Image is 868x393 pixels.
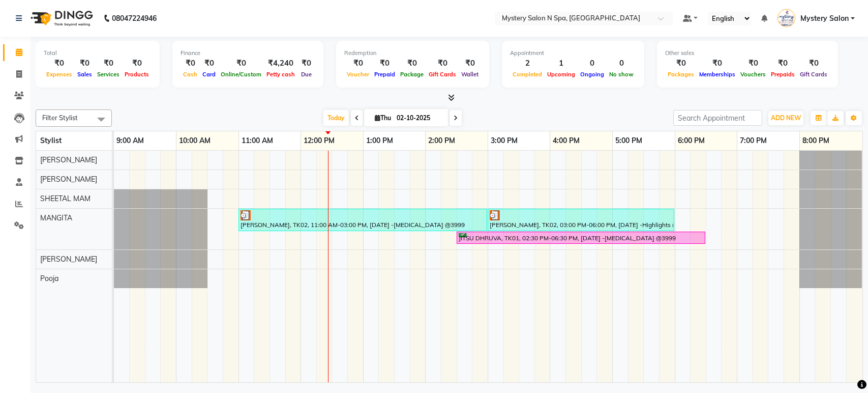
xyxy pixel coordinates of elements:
div: ₹0 [181,58,200,69]
span: Petty cash [264,71,297,78]
span: Products [122,71,152,78]
span: Upcoming [545,71,578,78]
span: Sales [75,71,95,78]
div: ₹0 [372,58,398,69]
div: ₹0 [297,58,315,69]
span: Gift Cards [797,71,830,78]
div: ₹0 [122,58,152,69]
span: MANGITA [40,213,72,222]
div: 0 [607,58,636,69]
a: 4:00 PM [550,133,582,148]
span: Filter Stylist [42,114,78,122]
span: Vouchers [738,71,768,78]
span: Prepaids [768,71,797,78]
span: Pooja [40,274,58,283]
div: Redemption [344,49,481,58]
button: ADD NEW [768,111,803,125]
div: Total [44,49,152,58]
div: ₹0 [797,58,830,69]
span: [PERSON_NAME] [40,175,97,184]
div: 2 [510,58,545,69]
div: ₹0 [768,58,797,69]
div: ₹0 [344,58,372,69]
a: 5:00 PM [613,133,645,148]
div: ₹0 [697,58,738,69]
span: Thu [372,114,394,122]
div: ₹0 [665,58,697,69]
span: Stylist [40,136,62,145]
div: ₹0 [95,58,122,69]
a: 8:00 PM [800,133,832,148]
div: 0 [578,58,607,69]
a: 6:00 PM [675,133,707,148]
div: ₹0 [200,58,218,69]
div: Appointment [510,49,636,58]
span: Expenses [44,71,75,78]
span: Prepaid [372,71,398,78]
a: 2:00 PM [426,133,458,148]
span: [PERSON_NAME] [40,155,97,164]
span: SHEETAL MAM [40,194,91,203]
div: [PERSON_NAME], TK02, 11:00 AM-03:00 PM, [DATE] -[MEDICAL_DATA] @3999 [240,210,486,230]
div: 1 [545,58,578,69]
span: Ongoing [578,71,607,78]
div: ₹4,240 [264,58,297,69]
div: ₹0 [218,58,264,69]
span: Packages [665,71,697,78]
span: Gift Cards [426,71,459,78]
span: Today [323,110,349,126]
div: [PERSON_NAME], TK02, 03:00 PM-06:00 PM, [DATE] -Highlights @3999 [489,210,673,230]
span: Package [398,71,426,78]
a: 11:00 AM [239,133,276,148]
span: Online/Custom [218,71,264,78]
a: 3:00 PM [488,133,520,148]
b: 08047224946 [112,4,157,33]
span: Voucher [344,71,372,78]
img: logo [26,4,96,33]
a: 9:00 AM [114,133,146,148]
span: Mystery Salon [800,13,849,24]
span: Cash [181,71,200,78]
input: 2025-10-02 [394,110,444,126]
img: Mystery Salon [777,9,795,27]
span: Memberships [697,71,738,78]
div: ₹0 [44,58,75,69]
div: ₹0 [459,58,481,69]
div: ₹0 [426,58,459,69]
a: 1:00 PM [364,133,396,148]
div: JITSU DHRUVA, TK01, 02:30 PM-06:30 PM, [DATE] -[MEDICAL_DATA] @3999 [458,233,704,243]
div: Finance [181,49,315,58]
div: Other sales [665,49,830,58]
div: ₹0 [738,58,768,69]
span: [PERSON_NAME] [40,255,97,264]
input: Search Appointment [673,110,762,126]
span: Completed [510,71,545,78]
div: ₹0 [75,58,95,69]
span: No show [607,71,636,78]
a: 12:00 PM [301,133,337,148]
span: Services [95,71,122,78]
span: ADD NEW [771,114,801,122]
span: Card [200,71,218,78]
span: Due [298,71,314,78]
div: ₹0 [398,58,426,69]
a: 7:00 PM [737,133,769,148]
span: Wallet [459,71,481,78]
a: 10:00 AM [176,133,213,148]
